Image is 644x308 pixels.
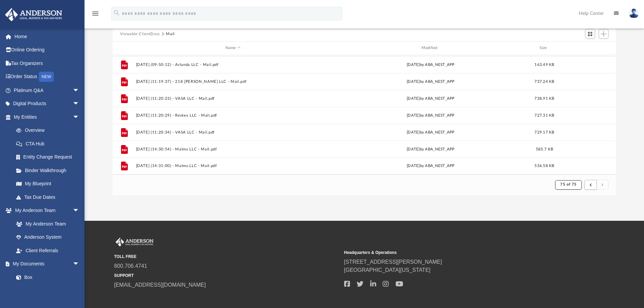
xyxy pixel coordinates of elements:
[73,97,86,111] span: arrow_drop_down
[91,13,99,18] a: menu
[135,45,330,51] div: Name
[333,129,528,135] div: [DATE] by ABA_NEST_APP
[136,130,330,135] button: [DATE] (11:20:34) - VASA LLC - Mail.pdf
[5,70,90,84] a: Order StatusNEW
[73,84,86,97] span: arrow_drop_down
[9,270,83,284] a: Box
[5,204,86,217] a: My Anderson Teamarrow_drop_down
[344,250,569,256] small: Headquarters & Operations
[114,282,206,288] a: [EMAIL_ADDRESS][DOMAIN_NAME]
[120,31,160,37] button: Viewable-ClientDocs
[534,164,554,168] span: 536.58 KB
[534,130,554,134] span: 729.17 KB
[333,163,528,169] div: [DATE] by ABA_NEST_APP
[136,164,330,168] button: [DATE] (14:31:00) - Malmo LLC - Mail.pdf
[5,84,90,97] a: Platinum Q&Aarrow_drop_down
[536,147,553,151] span: 583.7 KB
[73,257,86,271] span: arrow_drop_down
[585,29,595,39] button: Switch to Grid View
[114,263,147,269] a: 800.706.4741
[9,217,83,231] a: My Anderson Team
[344,259,442,265] a: [STREET_ADDRESS][PERSON_NAME]
[333,146,528,152] div: [DATE] by ABA_NEST_APP
[333,62,528,68] div: [DATE] by ABA_NEST_APP
[3,8,64,21] img: Anderson Advisors Platinum Portal
[333,78,528,85] div: [DATE] by ABA_NEST_APP
[555,180,581,190] button: 75 of 75
[136,147,330,151] button: [DATE] (14:30:54) - Malmo LLC - Mail.pdf
[534,96,554,100] span: 738.91 KB
[9,284,86,298] a: Meeting Minutes
[333,112,528,118] div: [DATE] by ABA_NEST_APP
[9,244,86,257] a: Client Referrals
[73,204,86,218] span: arrow_drop_down
[531,45,558,51] div: Size
[136,96,330,101] button: [DATE] (11:20:23) - VASA LLC - Mail.pdf
[114,254,339,260] small: TOLL FREE
[560,183,576,186] span: 75 of 75
[333,45,528,51] div: Modified
[5,30,90,43] a: Home
[534,79,554,83] span: 737.24 KB
[629,8,639,18] img: User Pic
[5,110,90,124] a: My Entitiesarrow_drop_down
[136,63,330,67] button: [DATE] (09:50:12) - Arlanda LLC - Mail.pdf
[344,267,431,273] a: [GEOGRAPHIC_DATA][US_STATE]
[534,63,554,66] span: 163.49 KB
[5,43,90,57] a: Online Ordering
[333,95,528,101] div: [DATE] by ABA_NEST_APP
[9,150,90,164] a: Entity Change Request
[5,56,90,70] a: Tax Organizers
[9,231,86,244] a: Anderson System
[136,113,330,118] button: [DATE] (11:20:29) - Rentex LLC - Mail.pdf
[39,72,54,82] div: NEW
[599,29,609,39] button: Add
[136,79,330,84] button: [DATE] (11:19:37) - 218 [PERSON_NAME] LLC - Mail.pdf
[166,31,175,37] button: Mail
[114,238,155,246] img: Anderson Advisors Platinum Portal
[91,9,99,18] i: menu
[561,45,608,51] div: id
[9,190,90,204] a: Tax Due Dates
[534,113,554,117] span: 727.31 KB
[73,110,86,124] span: arrow_drop_down
[5,257,86,271] a: My Documentsarrow_drop_down
[113,9,120,17] i: search
[116,45,133,51] div: id
[113,55,616,174] div: grid
[9,124,90,137] a: Overview
[114,273,339,279] small: SUPPORT
[9,164,90,177] a: Binder Walkthrough
[9,177,86,191] a: My Blueprint
[5,97,90,111] a: Digital Productsarrow_drop_down
[9,137,90,150] a: CTA Hub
